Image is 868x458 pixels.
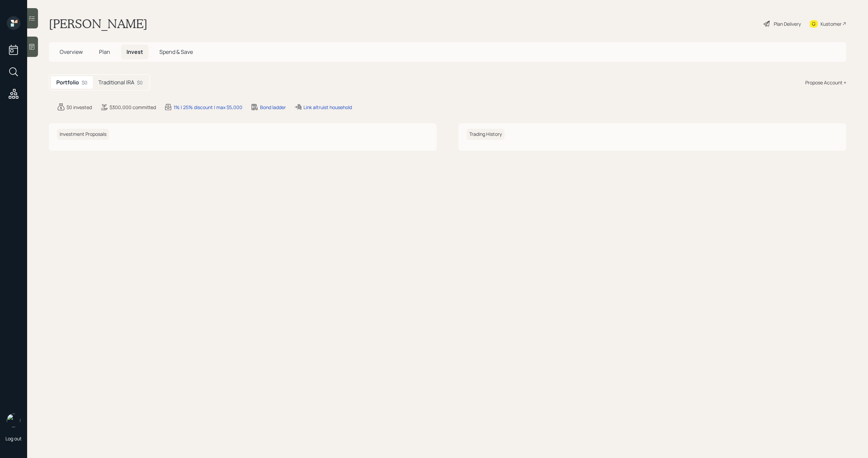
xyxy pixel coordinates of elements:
div: $0 [137,79,143,86]
div: 1% | 25% discount | max $5,000 [174,104,242,111]
div: $0 [82,79,87,86]
div: Log out [5,435,22,442]
h6: Trading History [467,129,505,140]
div: Propose Account + [805,79,846,86]
h1: [PERSON_NAME] [49,16,147,31]
div: Bond ladder [260,104,286,111]
span: Invest [126,48,143,56]
h5: Portfolio [56,79,79,86]
div: $0 invested [66,104,92,111]
h6: Investment Proposals [57,129,109,140]
div: Plan Delivery [774,20,801,27]
div: $300,000 committed [110,104,156,111]
span: Plan [99,48,110,56]
span: Spend & Save [159,48,193,56]
div: Link altruist household [303,104,352,111]
h5: Traditional IRA [98,79,134,86]
img: michael-russo-headshot.png [7,414,20,427]
div: Kustomer [821,20,842,27]
span: Overview [60,48,83,56]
